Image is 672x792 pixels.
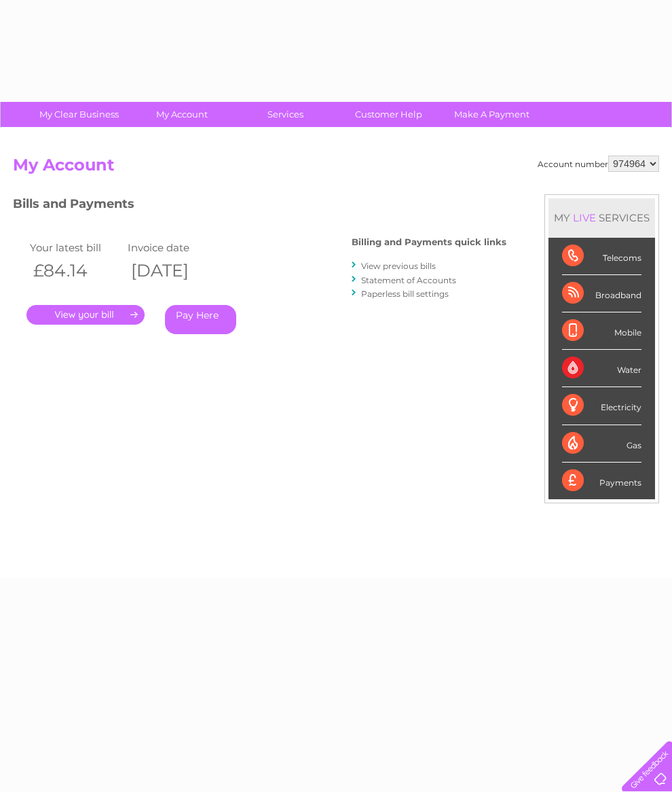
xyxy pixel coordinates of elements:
[124,238,222,257] td: Invoice date
[126,102,238,127] a: My Account
[229,102,341,127] a: Services
[352,237,506,247] h4: Billing and Payments quick links
[361,289,449,299] a: Paperless bill settings
[361,261,436,271] a: View previous bills
[562,238,641,275] div: Telecoms
[26,257,124,285] th: £84.14
[562,312,641,350] div: Mobile
[548,198,655,237] div: MY SERVICES
[13,156,659,181] h2: My Account
[562,275,641,312] div: Broadband
[23,102,135,127] a: My Clear Business
[333,102,445,127] a: Customer Help
[26,238,124,257] td: Your latest bill
[538,156,659,172] div: Account number
[562,387,641,425] div: Electricity
[570,211,599,224] div: LIVE
[361,275,456,285] a: Statement of Accounts
[26,305,145,325] a: .
[562,425,641,463] div: Gas
[562,463,641,499] div: Payments
[436,102,548,127] a: Make A Payment
[562,350,641,387] div: Water
[124,257,222,285] th: [DATE]
[165,305,236,334] a: Pay Here
[13,194,506,218] h3: Bills and Payments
